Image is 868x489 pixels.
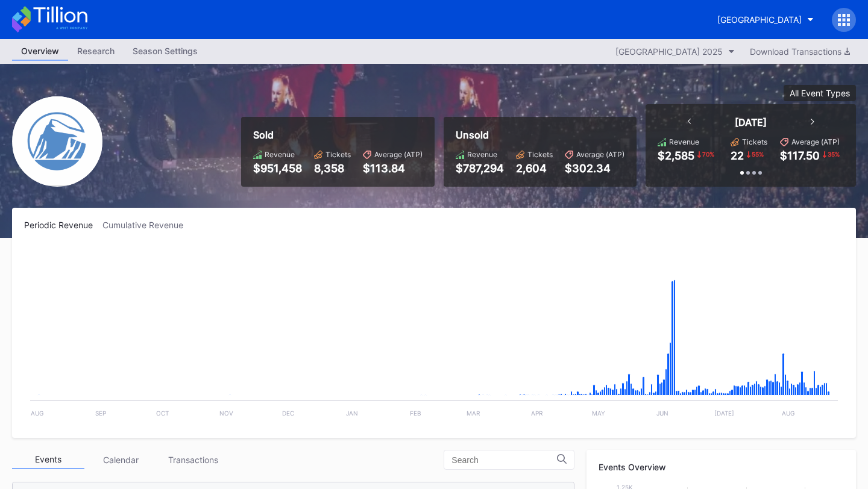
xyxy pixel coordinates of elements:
[790,88,850,98] div: All Event Types
[102,220,193,230] div: Cumulative Revenue
[124,42,207,61] a: Season Settings
[12,42,68,61] a: Overview
[717,14,802,25] div: [GEOGRAPHIC_DATA]
[12,450,84,469] div: Events
[576,150,624,159] div: Average (ATP)
[12,96,102,187] img: Devils-Logo.png
[467,410,480,417] text: Mar
[782,410,794,417] text: Aug
[31,410,43,417] text: Aug
[219,410,233,417] text: Nov
[410,410,421,417] text: Feb
[157,450,229,469] div: Transactions
[253,129,423,141] div: Sold
[615,46,723,57] div: [GEOGRAPHIC_DATA] 2025
[84,450,157,469] div: Calendar
[701,149,715,159] div: 70 %
[451,455,557,465] input: Search
[708,8,823,31] button: [GEOGRAPHIC_DATA]
[742,137,767,146] div: Tickets
[750,149,765,159] div: 55 %
[656,410,668,417] text: Jun
[456,162,504,175] div: $787,294
[669,137,699,146] div: Revenue
[744,43,856,60] button: Download Transactions
[750,46,850,57] div: Download Transactions
[791,137,840,146] div: Average (ATP)
[609,43,741,60] button: [GEOGRAPHIC_DATA] 2025
[68,42,124,60] div: Research
[516,162,553,175] div: 2,604
[253,162,302,175] div: $951,458
[124,42,207,60] div: Season Settings
[68,42,124,61] a: Research
[156,410,169,417] text: Oct
[531,410,543,417] text: Apr
[24,245,844,426] svg: Chart title
[658,149,694,162] div: $2,585
[731,149,744,162] div: 22
[282,410,294,417] text: Dec
[714,410,734,417] text: [DATE]
[592,410,605,417] text: May
[780,149,820,162] div: $117.50
[735,116,767,128] div: [DATE]
[265,150,295,159] div: Revenue
[325,150,351,159] div: Tickets
[314,162,351,175] div: 8,358
[95,410,106,417] text: Sep
[346,410,358,417] text: Jan
[784,85,856,101] button: All Event Types
[565,162,624,175] div: $302.34
[826,149,841,159] div: 35 %
[456,129,624,141] div: Unsold
[599,462,844,472] div: Events Overview
[374,150,423,159] div: Average (ATP)
[527,150,553,159] div: Tickets
[24,220,102,230] div: Periodic Revenue
[467,150,497,159] div: Revenue
[363,162,423,175] div: $113.84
